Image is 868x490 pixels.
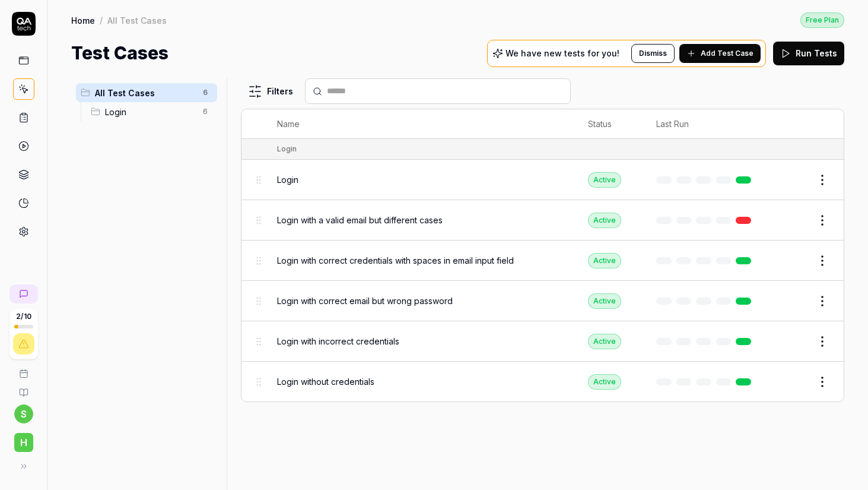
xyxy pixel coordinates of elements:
span: H [14,433,33,452]
tr: Login with correct credentials with spaces in email input fieldActive [241,241,844,281]
span: Login with correct credentials with spaces in email input field [277,254,514,267]
span: 6 [198,105,212,119]
button: H [5,423,42,454]
span: Login [277,173,298,186]
tr: LoginActive [241,160,844,200]
div: Drag to reorderLogin6 [86,102,217,121]
div: Active [588,334,621,349]
tr: Login without credentialsActive [241,362,844,402]
tr: Login with correct email but wrong passwordActive [241,281,844,321]
button: Free Plan [800,12,844,28]
span: Login with incorrect credentials [277,335,399,347]
a: Book a call with us [5,359,42,378]
button: s [14,404,33,423]
tr: Login with incorrect credentialsActive [241,321,844,362]
p: We have new tests for you! [505,49,619,58]
button: Filters [241,80,300,103]
span: Login with a valid email but different cases [277,214,443,226]
div: All Test Cases [107,14,167,26]
span: Login without credentials [277,375,374,388]
div: Active [588,293,621,309]
span: Login [105,106,196,118]
div: Free Plan [800,12,844,28]
div: Active [588,253,621,268]
a: Home [71,14,95,26]
a: New conversation [9,284,38,304]
th: Name [265,109,576,139]
div: Login [277,144,297,154]
span: 6 [198,86,212,100]
div: Active [588,213,621,228]
th: Last Run [644,109,768,139]
div: / [100,14,103,26]
span: 2 / 10 [16,313,31,320]
th: Status [576,109,644,139]
button: Dismiss [631,44,675,63]
span: Login with correct email but wrong password [277,295,453,307]
h1: Test Cases [71,40,168,67]
tr: Login with a valid email but different casesActive [241,200,844,241]
div: Active [588,172,621,188]
div: Active [588,374,621,390]
button: Run Tests [773,42,844,65]
span: Add Test Case [701,48,753,59]
a: Documentation [5,378,42,397]
button: Add Test Case [679,44,761,63]
span: All Test Cases [95,87,196,99]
